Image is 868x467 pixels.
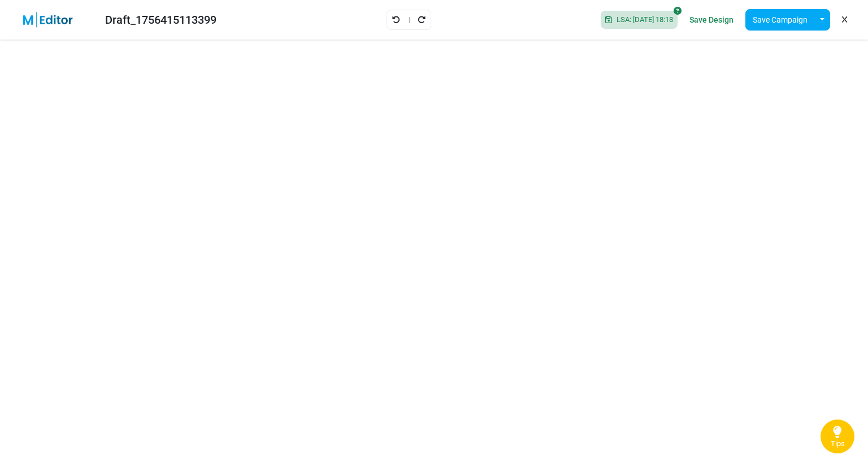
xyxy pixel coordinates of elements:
a: Undo [392,12,401,27]
a: Redo [417,12,426,27]
span: LSA: [DATE] 18:18 [612,15,673,24]
i: SoftSave® is off [674,7,682,15]
span: Tips [831,439,845,448]
button: Save Campaign [745,9,815,31]
div: Draft_1756415113399 [105,11,216,28]
a: Save Design [687,10,736,29]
